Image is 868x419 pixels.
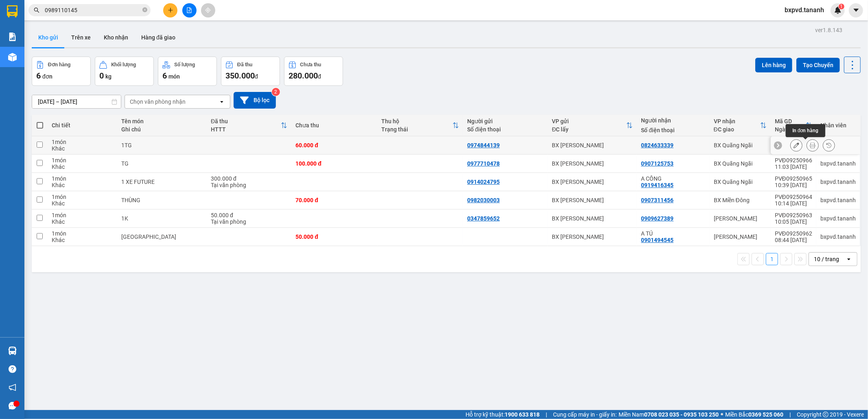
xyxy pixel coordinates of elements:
[221,57,280,86] button: Đã thu350.000đ
[8,53,17,61] img: warehouse-icon
[641,182,673,188] div: 0919416345
[32,95,121,108] input: Select a date range.
[135,28,182,47] button: Hàng đã giao
[377,115,463,136] th: Toggle SortBy
[815,26,842,35] div: ver 1.8.143
[295,197,373,203] div: 70.000 đ
[467,197,500,203] div: 0982030003
[775,218,812,225] div: 10:05 [DATE]
[467,142,500,148] div: 0974844139
[840,4,843,9] span: 1
[77,43,145,54] div: 100.000
[714,197,767,203] div: BX Miền Đông
[790,139,802,151] div: Sửa đơn hàng
[32,57,91,86] button: Đơn hàng6đơn
[66,58,77,70] span: SL
[775,126,806,133] div: Ngày ĐH
[79,8,98,16] span: Nhận:
[97,28,135,47] button: Kho nhận
[714,118,760,124] div: VP nhận
[52,139,113,145] div: 1 món
[237,62,252,68] div: Đã thu
[65,28,97,47] button: Trên xe
[289,71,318,81] span: 280.000
[766,253,778,265] button: 1
[641,175,705,182] div: A CÔNG
[467,126,544,133] div: Số điện thoại
[846,256,852,262] svg: open
[121,126,203,133] div: Ghi chú
[295,160,373,167] div: 100.000 đ
[219,98,225,105] svg: open
[211,126,281,133] div: HTTT
[318,73,321,80] span: đ
[823,412,829,417] span: copyright
[142,7,147,14] span: close-circle
[820,215,856,222] div: bxpvd.tananh
[552,215,633,222] div: BX [PERSON_NAME]
[52,218,113,225] div: Khác
[121,142,203,148] div: 1TG
[158,57,217,86] button: Số lượng6món
[755,58,792,72] button: Lên hàng
[9,384,16,391] span: notification
[381,126,453,133] div: Trạng thái
[121,118,203,124] div: Tên món
[714,215,767,222] div: [PERSON_NAME]
[789,410,791,419] span: |
[211,182,287,188] div: Tại văn phòng
[714,234,767,240] div: [PERSON_NAME]
[644,411,719,418] strong: 0708 023 035 - 0935 103 250
[820,197,856,203] div: bxpvd.tananh
[849,3,863,17] button: caret-down
[174,62,195,68] div: Số lượng
[7,7,73,26] div: BX [PERSON_NAME]
[8,347,17,355] img: warehouse-icon
[552,118,626,124] div: VP gửi
[130,98,186,106] div: Chọn văn phòng nhận
[714,126,760,133] div: ĐC giao
[300,62,321,68] div: Chưa thu
[466,410,540,419] span: Hỗ trợ kỹ thuật:
[211,218,287,225] div: Tại văn phòng
[205,7,211,13] span: aim
[7,5,17,17] img: logo-vxr
[234,92,276,109] button: Bộ lọc
[7,26,73,38] div: 0977710478
[641,215,673,222] div: 0909627389
[546,410,547,419] span: |
[9,365,16,373] span: question-circle
[9,402,16,410] span: message
[641,117,705,124] div: Người nhận
[207,115,291,136] th: Toggle SortBy
[52,175,113,182] div: 1 món
[771,115,816,136] th: Toggle SortBy
[641,142,673,148] div: 0824633339
[714,179,767,185] div: BX Quãng Ngãi
[121,234,203,240] div: TX
[52,122,113,129] div: Chi tiết
[467,160,500,167] div: 0977710478
[775,118,806,124] div: Mã GD
[121,160,203,167] div: TG
[641,237,673,243] div: 0901494545
[775,237,812,243] div: 08:44 [DATE]
[552,126,626,133] div: ĐC lấy
[182,3,197,17] button: file-add
[7,59,144,69] div: Tên hàng: TG ( : 1 )
[467,215,500,222] div: 0347859652
[52,212,113,218] div: 1 món
[8,33,17,41] img: solution-icon
[201,3,215,17] button: aim
[121,179,203,185] div: 1 XE FUTURE
[36,71,41,81] span: 6
[552,179,633,185] div: BX [PERSON_NAME]
[820,160,856,167] div: bxpvd.tananh
[641,197,673,203] div: 0907311456
[52,145,113,152] div: Khác
[45,6,141,15] input: Tìm tên, số ĐT hoặc mã đơn
[295,234,373,240] div: 50.000 đ
[7,8,20,16] span: Gửi:
[52,157,113,164] div: 1 món
[820,179,856,185] div: bxpvd.tananh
